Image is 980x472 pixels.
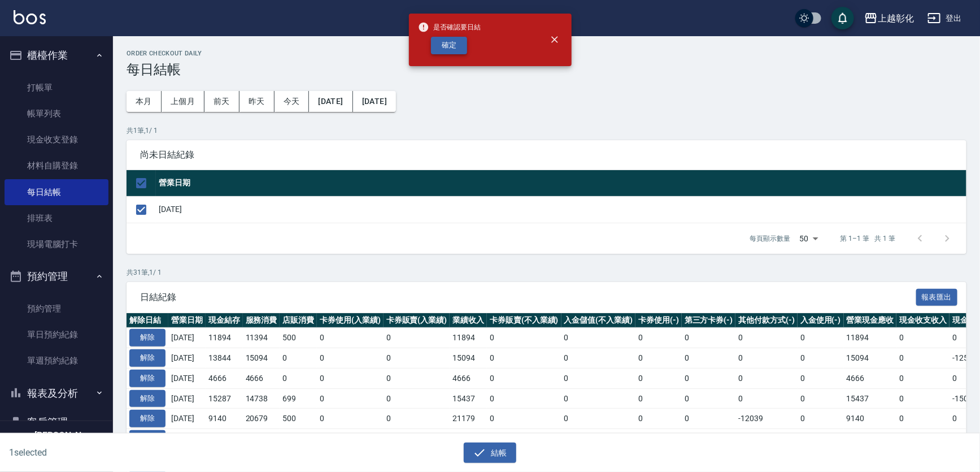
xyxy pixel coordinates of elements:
th: 現金收支收入 [896,313,949,328]
a: 單週預約紀錄 [5,348,108,374]
td: 11894 [844,328,897,348]
a: 預約管理 [5,296,108,322]
th: 第三方卡券(-) [682,313,736,328]
td: 0 [635,429,682,449]
td: 0 [317,348,384,369]
td: 0 [735,328,798,348]
button: 預約管理 [5,262,108,291]
td: 699 [280,388,317,409]
th: 卡券使用(-) [635,313,682,328]
td: 15094 [243,348,280,369]
td: 0 [487,328,561,348]
td: 11894 [450,328,487,348]
td: 4666 [450,368,487,388]
td: 0 [487,409,561,429]
th: 業績收入 [450,313,487,328]
p: 每頁顯示數量 [750,233,791,244]
button: [DATE] [309,91,352,112]
td: 0 [735,388,798,409]
td: 0 [682,429,736,449]
p: 共 1 筆, 1 / 1 [127,125,966,136]
td: 15094 [844,348,897,369]
button: 上個月 [162,91,204,112]
th: 解除日結 [127,313,168,328]
td: 0 [317,429,384,449]
button: 解除 [129,329,165,347]
button: 解除 [129,370,165,387]
td: 32520 [844,429,897,449]
td: 0 [682,409,736,429]
td: 0 [798,409,844,429]
td: 0 [635,348,682,369]
td: 0 [735,348,798,369]
td: 0 [561,328,636,348]
h3: 每日結帳 [127,62,966,77]
td: -2020 [735,429,798,449]
td: 15437 [844,388,897,409]
td: 0 [487,368,561,388]
td: 0 [384,368,450,388]
td: 0 [896,429,949,449]
button: 解除 [129,410,165,427]
td: 13844 [206,348,243,369]
td: 15094 [450,348,487,369]
p: 共 31 筆, 1 / 1 [127,267,966,278]
td: 4666 [844,368,897,388]
button: 上越彰化 [860,7,918,30]
td: 0 [682,368,736,388]
td: 11894 [206,328,243,348]
th: 服務消費 [243,313,280,328]
th: 營業現金應收 [844,313,897,328]
button: 結帳 [464,443,516,464]
td: 0 [635,409,682,429]
a: 單日預約紀錄 [5,322,108,348]
span: 是否確認要日結 [418,21,481,33]
td: [DATE] [156,196,966,223]
button: [DATE] [353,91,396,112]
td: 0 [280,348,317,369]
td: 0 [561,409,636,429]
img: Logo [14,10,46,24]
th: 卡券販賣(入業績) [384,313,450,328]
td: 0 [635,368,682,388]
td: [DATE] [168,328,206,348]
h6: 1 selected [9,445,243,460]
a: 現場電腦打卡 [5,231,108,257]
button: 解除 [129,349,165,367]
td: 0 [561,368,636,388]
td: 4471 [206,429,243,449]
td: 0 [280,429,317,449]
td: 0 [561,348,636,369]
td: 0 [317,388,384,409]
td: 0 [317,409,384,429]
td: 0 [487,388,561,409]
th: 其他付款方式(-) [735,313,798,328]
a: 每日結帳 [5,179,108,205]
td: 11394 [243,328,280,348]
td: 21179 [450,409,487,429]
button: 櫃檯作業 [5,41,108,70]
td: 500 [280,328,317,348]
td: 0 [896,348,949,369]
a: 排班表 [5,205,108,231]
th: 入金使用(-) [798,313,844,328]
td: 0 [317,368,384,388]
td: 20679 [243,409,280,429]
button: 登出 [923,8,966,29]
td: 0 [635,328,682,348]
td: 0 [635,388,682,409]
button: 報表匯出 [916,289,958,306]
div: 50 [795,223,822,254]
button: 前天 [204,91,239,112]
a: 帳單列表 [5,101,108,127]
td: 0 [317,328,384,348]
td: 34540 [450,429,487,449]
td: 0 [896,368,949,388]
td: 0 [384,429,450,449]
td: 4666 [206,368,243,388]
h2: Order checkout daily [127,50,966,57]
th: 卡券販賣(不入業績) [487,313,561,328]
th: 卡券使用(入業績) [317,313,384,328]
th: 營業日期 [156,170,966,197]
td: 0 [798,388,844,409]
